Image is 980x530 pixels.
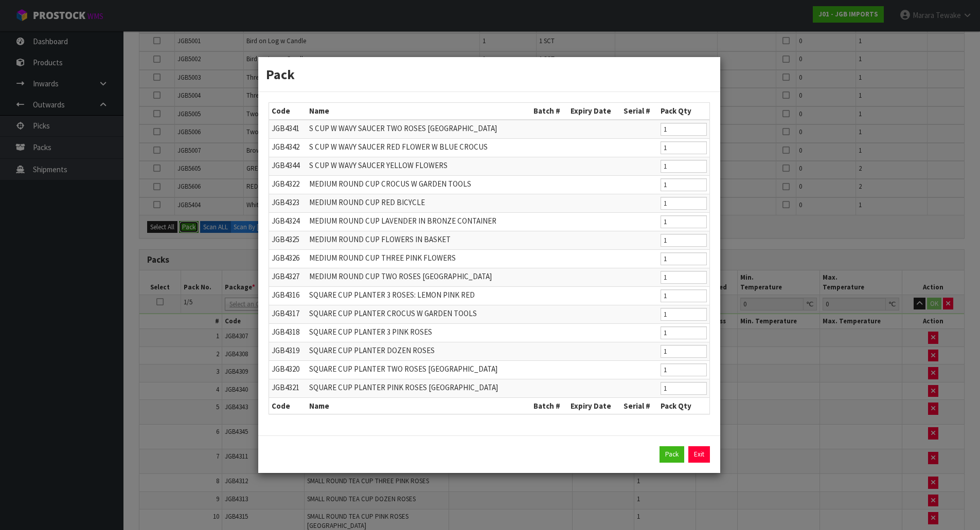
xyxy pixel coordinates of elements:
th: Code [269,397,307,414]
button: Pack [660,446,684,463]
span: SQUARE CUP PLANTER 3 ROSES: LEMON PINK RED [309,290,475,300]
th: Name [307,103,531,119]
span: JGB4321 [272,382,299,392]
span: MEDIUM ROUND CUP RED BICYCLE [309,197,425,207]
a: Exit [688,446,710,463]
th: Name [307,397,531,414]
span: JGB4341 [272,123,299,133]
span: JGB4325 [272,234,299,244]
span: S CUP W WAVY SAUCER YELLOW FLOWERS [309,160,448,170]
span: JGB4344 [272,160,299,170]
span: SQUARE CUP PLANTER DOZEN ROSES [309,345,435,355]
span: JGB4326 [272,253,299,263]
span: SQUARE CUP PLANTER 3 PINK ROSES [309,327,432,337]
span: JGB4323 [272,197,299,207]
span: S CUP W WAVY SAUCER RED FLOWER W BLUE CROCUS [309,142,488,152]
span: JGB4322 [272,179,299,189]
span: JGB4317 [272,308,299,318]
span: SQUARE CUP PLANTER PINK ROSES [GEOGRAPHIC_DATA] [309,382,498,392]
span: MEDIUM ROUND CUP CROCUS W GARDEN TOOLS [309,179,471,189]
span: JGB4316 [272,290,299,300]
th: Serial # [621,103,658,119]
th: Code [269,103,307,119]
span: MEDIUM ROUND CUP FLOWERS IN BASKET [309,234,451,244]
h3: Pack [266,65,712,84]
span: JGB4320 [272,364,299,374]
th: Serial # [621,397,658,414]
th: Pack Qty [658,103,709,119]
th: Batch # [531,103,568,119]
span: JGB4319 [272,345,299,355]
th: Pack Qty [658,397,709,414]
th: Batch # [531,397,568,414]
span: JGB4342 [272,142,299,152]
span: JGB4324 [272,216,299,226]
span: MEDIUM ROUND CUP LAVENDER IN BRONZE CONTAINER [309,216,496,226]
span: SQUARE CUP PLANTER CROCUS W GARDEN TOOLS [309,308,477,318]
span: JGB4318 [272,327,299,337]
span: MEDIUM ROUND CUP TWO ROSES [GEOGRAPHIC_DATA] [309,271,492,281]
span: JGB4327 [272,271,299,281]
th: Expiry Date [568,397,621,414]
span: SQUARE CUP PLANTER TWO ROSES [GEOGRAPHIC_DATA] [309,364,497,374]
span: S CUP W WAVY SAUCER TWO ROSES [GEOGRAPHIC_DATA] [309,123,497,133]
th: Expiry Date [568,103,621,119]
span: MEDIUM ROUND CUP THREE PINK FLOWERS [309,253,456,263]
